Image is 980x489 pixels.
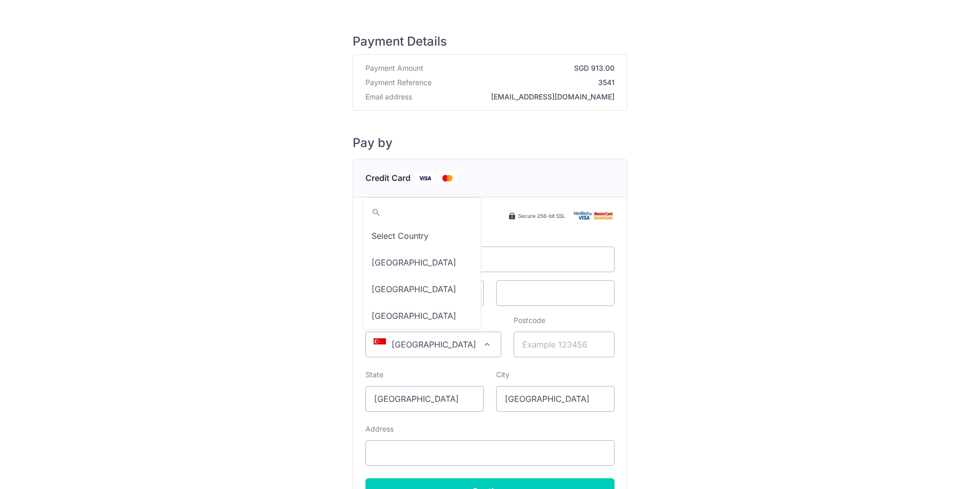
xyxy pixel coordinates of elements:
[365,63,423,73] span: Payment Amount
[353,34,627,49] h5: Payment Details
[366,332,501,357] span: Singapore
[374,253,606,266] iframe: Secure card number input frame
[514,315,545,325] label: Postcode
[436,77,615,88] strong: 3541
[363,222,481,249] li: Select Country
[518,212,565,220] span: Secure 256-bit SSL
[363,249,481,276] li: [GEOGRAPHIC_DATA]
[365,92,412,102] span: Email address
[427,63,615,73] strong: SGD 913.00
[415,172,435,185] img: Visa
[365,77,432,88] span: Payment Reference
[505,287,606,299] iframe: Secure card security code input frame
[416,92,615,102] strong: [EMAIL_ADDRESS][DOMAIN_NAME]
[365,332,501,357] span: Singapore
[363,302,481,329] li: [GEOGRAPHIC_DATA]
[437,172,458,185] img: Mastercard
[365,370,383,380] label: State
[365,424,394,434] label: Address
[353,135,627,151] h5: Pay by
[574,211,615,220] img: Card secure
[363,276,481,302] li: [GEOGRAPHIC_DATA]
[365,172,411,185] span: Credit Card
[514,332,615,357] input: Example 123456
[496,370,509,380] label: City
